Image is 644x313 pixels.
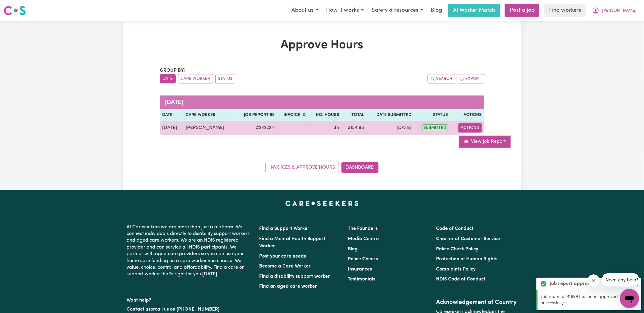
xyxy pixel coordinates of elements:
[588,4,640,17] button: My Account
[366,109,414,121] th: Date Submitted
[285,201,359,206] a: Careseekers home page
[259,226,310,231] a: Find a Support Worker
[160,121,183,135] td: [DATE]
[127,221,252,280] p: At Careseekers we are more than just a platform. We connect individuals directly to disability su...
[505,4,539,17] a: Post a job
[235,109,276,121] th: Job Report ID
[183,109,235,121] th: Care worker
[259,264,311,269] a: Become a Care Worker
[544,4,586,17] a: Find workers
[287,4,322,17] button: About us
[541,294,638,307] p: Job report #241699 has been approved successfully
[341,109,366,121] th: Total
[348,226,378,231] a: The Founders
[436,226,473,231] a: Code of Conduct
[4,5,26,16] img: Careseekers logo
[427,4,446,17] a: Blog
[459,133,511,150] div: Actions
[348,257,378,261] a: Police Checks
[436,267,476,272] a: Complaints Policy
[178,74,213,83] button: sort invoices by care worker
[160,74,176,83] button: sort invoices by date
[276,109,308,121] th: Invoice ID
[127,307,151,312] a: Contact us
[348,247,358,252] a: Blog
[428,74,455,83] button: Search
[259,254,306,259] a: Post your care needs
[322,4,368,17] button: How it works
[436,299,517,306] h2: Acknowledgement of Country
[366,121,414,135] td: [DATE]
[436,247,478,252] a: Police Check Policy
[160,68,185,73] span: Group by:
[348,277,375,282] a: Testimonials
[235,121,276,135] td: # 242224
[4,4,26,17] a: Careseekers logo
[341,162,379,173] a: Dashboard
[127,295,252,304] p: Want help?
[436,277,485,282] a: NDIS Code of Conduct
[550,280,596,287] strong: Job report approved
[620,289,639,308] iframe: Button to launch messaging window
[160,95,484,109] caption: [DATE]
[458,123,482,133] button: Actions
[160,109,183,121] th: Date
[259,274,330,279] a: Find a disability support worker
[436,257,497,261] a: Protection of Human Rights
[602,273,639,286] iframe: Message from company
[368,4,427,17] button: Safety & resources
[602,8,636,14] span: [PERSON_NAME]
[215,74,235,83] button: sort invoices by paid status
[183,121,235,135] td: [PERSON_NAME]
[348,267,372,272] a: Insurances
[588,274,600,286] iframe: Close message
[308,109,342,121] th: No. Hours
[334,125,339,130] span: 3 hours
[448,4,500,17] a: AI Worker Match
[459,136,510,148] a: View job report 242224
[451,109,484,121] th: Actions
[259,284,317,289] a: Find an aged care worker
[414,109,450,121] th: Status
[155,307,220,312] a: call us on [PHONE_NUMBER]
[341,121,366,135] td: $ 154.96
[348,236,379,241] a: Media Centre
[422,124,448,131] span: submitted
[457,74,484,83] button: Export
[259,236,326,249] a: Find a Mental Health Support Worker
[436,236,500,241] a: Charter of Customer Service
[160,38,484,52] h1: Approve Hours
[265,162,339,173] a: Invoices & Approve Hours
